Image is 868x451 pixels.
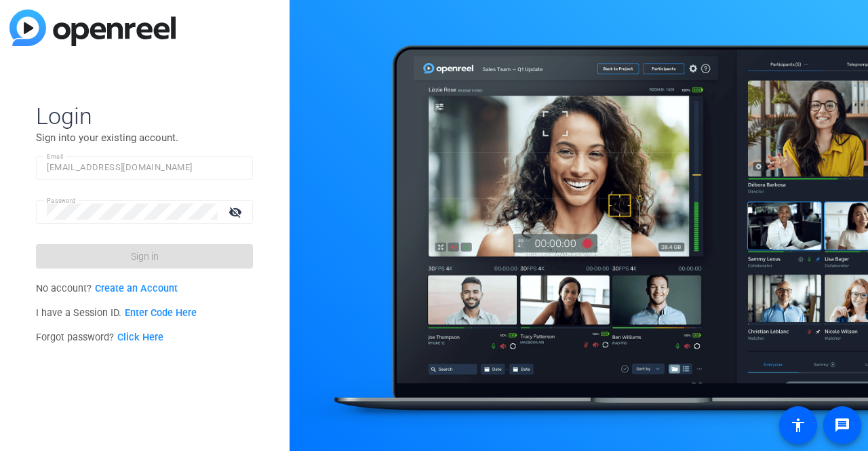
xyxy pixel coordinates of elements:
[9,9,176,46] img: blue-gradient.svg
[117,332,163,343] a: Click Here
[47,159,242,176] input: Verified by Zero Phishing
[36,307,197,319] span: I have a Session ID.
[834,417,850,433] mat-icon: message
[220,202,253,222] mat-icon: visibility_off
[36,332,163,343] span: Forgot password?
[36,283,178,294] span: No account?
[95,283,178,294] a: Create an Account
[36,102,253,130] span: Login
[125,307,197,319] a: Enter Code Here
[36,130,253,145] p: Sign into your existing account.
[790,417,806,433] mat-icon: accessibility
[47,197,76,204] mat-label: Password
[47,153,64,160] mat-label: Email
